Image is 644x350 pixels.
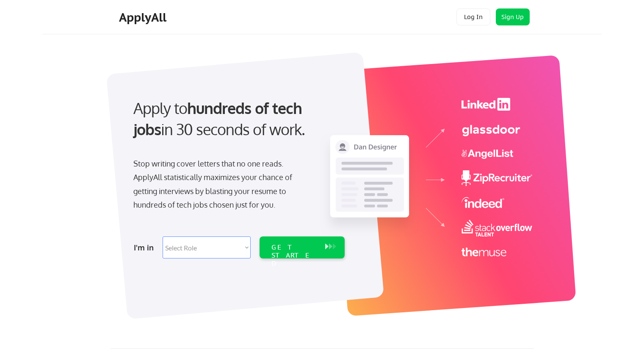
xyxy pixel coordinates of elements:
[119,10,169,25] div: ApplyAll
[496,8,530,25] button: Sign Up
[271,243,317,268] div: GET STARTED
[133,157,307,212] div: Stop writing cover letters that no one reads. ApplyAll statistically maximizes your chance of get...
[133,97,341,140] div: Apply to in 30 seconds of work.
[456,8,490,25] button: Log In
[133,98,306,139] strong: hundreds of tech jobs
[134,241,158,254] div: I'm in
